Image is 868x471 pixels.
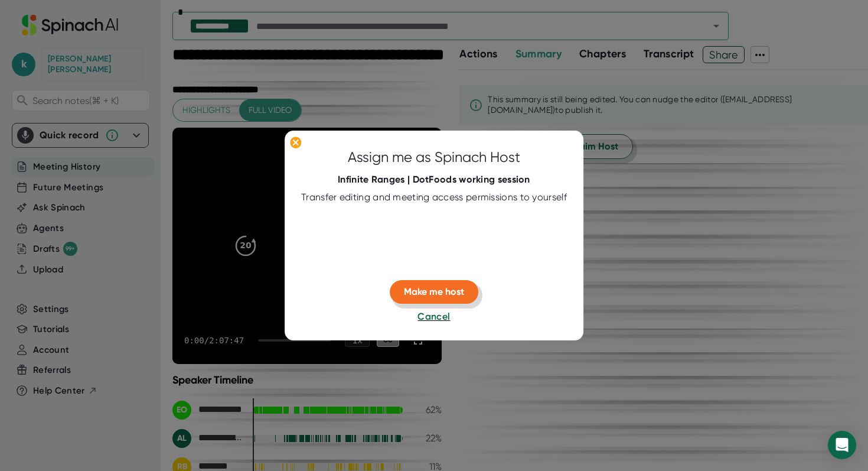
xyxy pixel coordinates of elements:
div: Open Intercom Messenger [828,431,856,459]
div: Transfer editing and meeting access permissions to yourself [301,192,567,204]
button: Make me host [390,281,478,304]
span: Cancel [417,311,450,323]
span: Make me host [404,287,464,298]
div: Infinite Ranges | DotFoods working session [338,174,530,186]
div: Assign me as Spinach Host [348,147,520,168]
button: Cancel [417,310,450,324]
